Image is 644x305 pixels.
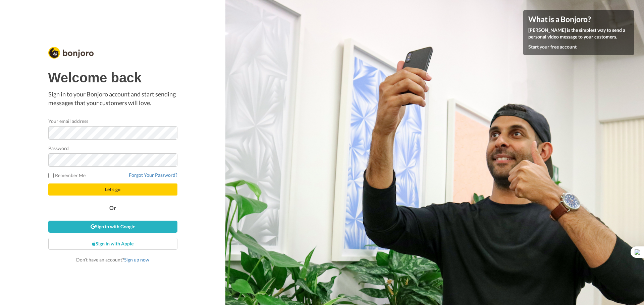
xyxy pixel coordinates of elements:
[76,257,149,262] span: Don’t have an account?
[528,15,629,23] h4: What is a Bonjoro?
[48,172,86,179] label: Remember Me
[129,172,177,178] a: Forgot Your Password?
[528,44,577,50] a: Start your free account
[48,221,177,233] a: Sign in with Google
[105,186,120,192] span: Let's go
[108,206,117,210] span: Or
[48,90,177,107] p: Sign in to your Bonjoro account and start sending messages that your customers will love.
[48,183,177,196] button: Let's go
[48,118,88,125] label: Your email address
[124,257,149,262] a: Sign up now
[528,27,629,40] p: [PERSON_NAME] is the simplest way to send a personal video message to your customers.
[48,238,177,250] a: Sign in with Apple
[48,173,54,178] input: Remember Me
[48,70,177,85] h1: Welcome back
[48,145,69,152] label: Password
